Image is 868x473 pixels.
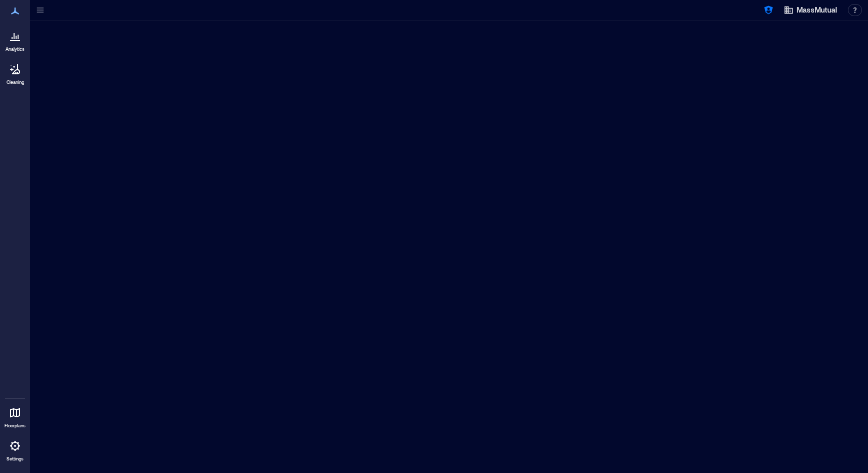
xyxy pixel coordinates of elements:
span: MassMutual [797,5,837,15]
a: Floorplans [2,401,29,432]
p: Floorplans [5,423,26,429]
a: Analytics [3,24,28,55]
p: Analytics [6,46,25,52]
a: Settings [3,434,27,465]
button: MassMutual [781,2,840,18]
p: Cleaning [7,79,24,85]
p: Settings [7,456,24,462]
a: Cleaning [3,57,28,88]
